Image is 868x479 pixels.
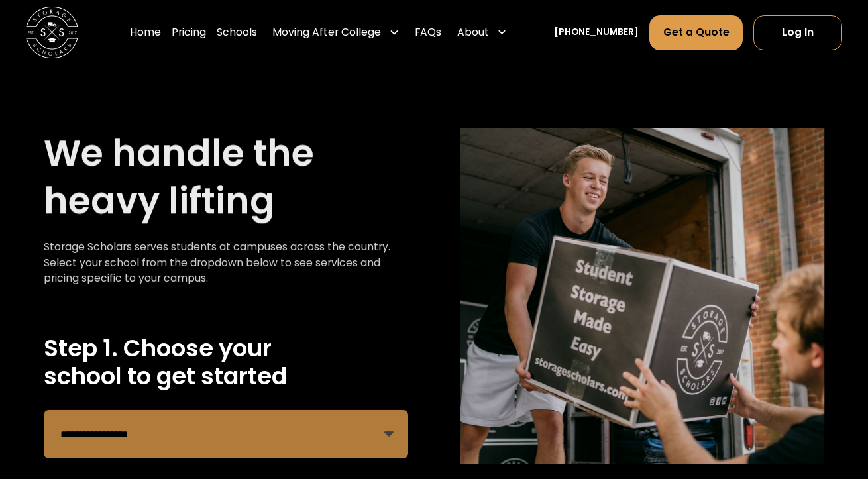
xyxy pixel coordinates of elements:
[649,15,743,50] a: Get a Quote
[452,15,512,51] div: About
[44,335,408,391] h2: Step 1. Choose your school to get started
[457,25,489,40] div: About
[267,15,404,51] div: Moving After College
[554,26,639,40] a: [PHONE_NUMBER]
[44,129,408,224] h1: We handle the heavy lifting
[460,128,824,464] img: storage scholar
[172,15,206,51] a: Pricing
[44,410,408,458] form: Remind Form
[217,15,257,51] a: Schools
[415,15,441,51] a: FAQs
[26,7,78,59] a: home
[44,239,408,286] div: Storage Scholars serves students at campuses across the country. Select your school from the drop...
[753,15,842,50] a: Log In
[26,7,78,59] img: Storage Scholars main logo
[130,15,161,51] a: Home
[272,25,381,40] div: Moving After College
